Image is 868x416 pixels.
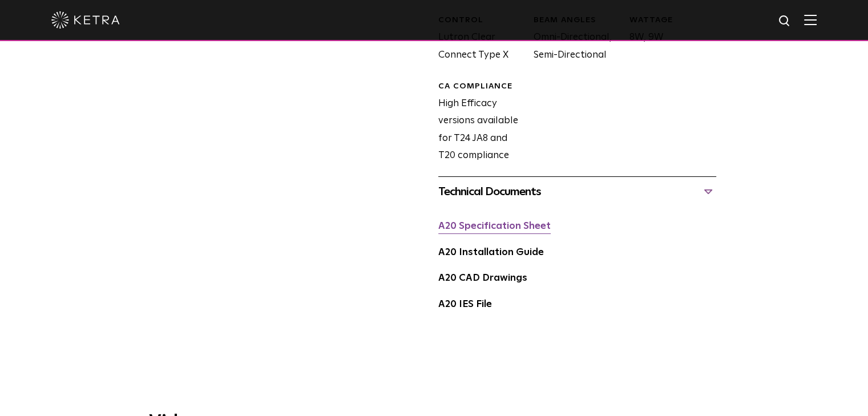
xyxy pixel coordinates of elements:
[438,273,527,283] a: A20 CAD Drawings
[438,300,492,309] a: A20 IES File
[438,81,525,92] div: CA Compliance
[430,81,525,165] div: High Efficacy versions available for T24 JA8 and T20 compliance
[438,183,716,201] div: Technical Documents
[804,14,817,25] img: Hamburger%20Nav.svg
[778,14,792,29] img: search icon
[438,221,551,231] a: A20 Specification Sheet
[51,11,120,29] img: ketra-logo-2019-white
[438,248,544,257] a: A20 Installation Guide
